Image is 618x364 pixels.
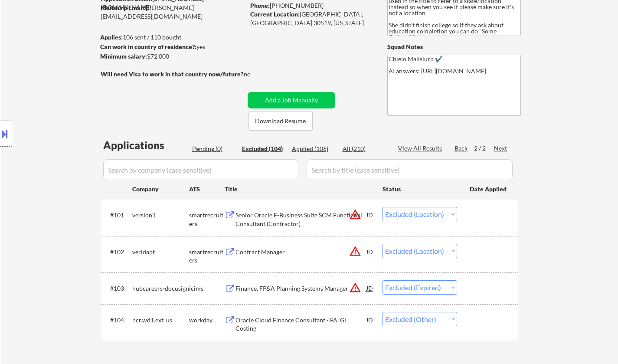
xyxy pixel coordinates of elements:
div: no [244,70,268,79]
div: Applied (106) [292,144,335,153]
div: Date Applied [470,185,508,193]
div: yes [100,43,242,51]
button: Download Resume [249,111,313,131]
div: Next [494,144,508,153]
strong: Will need Visa to work in that country now/future?: [101,70,245,78]
div: 2 / 2 [474,144,494,153]
div: [PHONE_NUMBER] [250,1,373,10]
div: Oracle Cloud Finance Consultant - FA, GL, Costing [235,316,366,333]
input: Search by title (case sensitive) [307,159,513,180]
div: Company [132,185,189,193]
strong: Applies: [100,33,123,41]
div: Pending (0) [192,144,235,153]
button: warning_amber [349,245,361,257]
div: 106 sent / 110 bought [100,33,245,42]
div: $72,000 [100,52,245,61]
strong: Current Location: [250,10,300,18]
button: Add a Job Manually [248,92,335,108]
div: icims [189,284,225,293]
div: hubcareers-docusign [132,284,189,293]
div: Back [455,144,468,153]
div: workday [189,316,225,325]
div: smartrecruiters [189,211,225,228]
div: ATS [189,185,225,193]
div: #103 [110,284,125,293]
strong: Phone: [250,2,270,9]
div: Squad Notes [387,43,521,51]
div: Status [383,181,457,197]
div: #104 [110,316,125,325]
strong: Mailslurp Email: [101,4,146,11]
div: All (210) [343,144,386,153]
div: ncr.wd1.ext_us [132,316,189,325]
strong: Can work in country of residence?: [100,43,196,50]
div: Finance, FP&A Planning Systems Manager [235,284,366,293]
div: [GEOGRAPHIC_DATA], [GEOGRAPHIC_DATA] 30519, [US_STATE] [250,10,373,27]
div: JD [366,312,374,328]
div: View All Results [398,144,445,153]
button: warning_amber [349,282,361,294]
input: Search by company (case sensitive) [103,159,298,180]
div: JD [366,280,374,296]
div: Contract Manager [235,248,366,256]
strong: Minimum salary: [100,52,147,60]
button: warning_amber [349,208,361,220]
div: JD [366,244,374,259]
div: version1 [132,211,189,220]
div: Senior Oracle E-Business Suite SCM Functional Consultant (Contractor) [235,211,366,228]
div: #101 [110,211,125,220]
div: JD [366,207,374,223]
div: [PERSON_NAME][EMAIL_ADDRESS][DOMAIN_NAME] [101,3,245,20]
div: smartrecruiters [189,248,225,265]
div: #102 [110,248,125,256]
div: veridapt [132,248,189,256]
div: Excluded (104) [242,144,285,153]
div: Title [225,185,374,193]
